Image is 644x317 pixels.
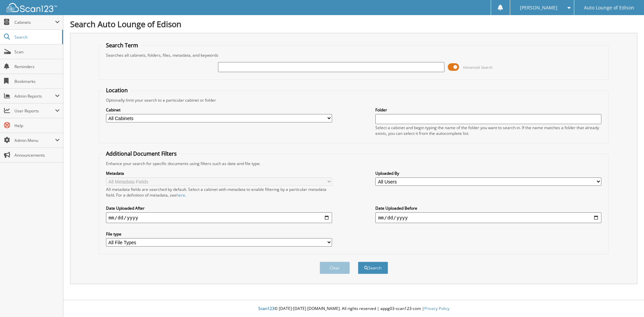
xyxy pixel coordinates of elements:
[14,19,55,25] span: Cabinets
[7,3,57,12] img: scan123-logo-white.svg
[103,52,605,58] div: Searches all cabinets, folders, files, metadata, and keywords
[103,87,131,94] legend: Location
[106,205,332,211] label: Date Uploaded After
[106,187,332,198] div: All metadata fields are searched by default. Select a cabinet with metadata to enable filtering b...
[375,212,601,223] input: end
[375,125,601,136] div: Select a cabinet and begin typing the name of the folder you want to search in. If the name match...
[106,212,332,223] input: start
[375,205,601,211] label: Date Uploaded Before
[610,285,644,317] iframe: Chat Widget
[106,231,332,237] label: File type
[106,107,332,113] label: Cabinet
[424,306,449,311] a: Privacy Policy
[103,42,142,49] legend: Search Term
[14,34,59,40] span: Search
[358,262,388,274] button: Search
[375,107,601,113] label: Folder
[176,192,185,198] a: here
[14,93,55,99] span: Admin Reports
[14,78,60,84] span: Bookmarks
[103,150,180,157] legend: Additional Document Filters
[14,108,55,114] span: User Reports
[70,18,637,30] h1: Search Auto Lounge of Edison
[14,49,60,55] span: Scan
[258,306,274,311] span: Scan123
[375,170,601,176] label: Uploaded By
[320,262,350,274] button: Clear
[63,301,644,317] div: © [DATE]-[DATE] [DOMAIN_NAME]. All rights reserved | appg03-scan123-com |
[106,170,332,176] label: Metadata
[14,152,60,158] span: Announcements
[14,123,60,128] span: Help
[520,6,557,10] span: [PERSON_NAME]
[103,161,605,166] div: Enhance your search for specific documents using filters such as date and file type.
[463,65,493,70] span: Advanced Search
[14,64,60,69] span: Reminders
[14,138,55,143] span: Admin Menu
[103,97,605,103] div: Optionally limit your search to a particular cabinet or folder
[584,6,634,10] span: Auto Lounge of Edison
